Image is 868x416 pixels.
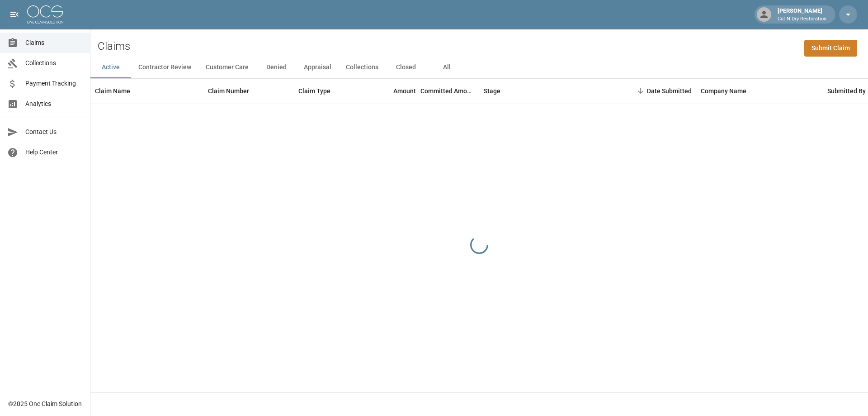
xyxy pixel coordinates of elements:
button: Customer Care [198,57,256,78]
span: Help Center [25,148,83,157]
span: Claims [25,38,83,48]
button: All [426,57,467,78]
div: Amount [393,78,416,104]
div: © 2025 One Claim Solution [8,399,82,408]
a: Submit Claim [804,40,857,57]
div: Submitted By [827,78,866,104]
span: Collections [25,58,83,68]
button: Active [90,57,131,78]
div: Claim Type [298,78,330,104]
div: Claim Name [90,78,203,104]
button: Sort [634,85,647,97]
div: Committed Amount [420,78,479,104]
button: Denied [256,57,297,78]
button: open drawer [5,5,24,24]
div: Claim Number [208,78,249,104]
button: Contractor Review [131,57,198,78]
h2: Claims [98,40,130,53]
div: Amount [362,78,420,104]
div: Date Submitted [647,78,692,104]
div: Date Submitted [615,78,696,104]
img: ocs-logo-white-transparent.png [27,5,63,24]
div: dynamic tabs [90,57,868,78]
div: [PERSON_NAME] [774,6,830,23]
div: Stage [484,78,500,104]
div: Committed Amount [420,78,475,104]
p: Cut N Dry Restoration [778,15,826,23]
div: Stage [479,78,615,104]
div: Company Name [696,78,823,104]
span: Payment Tracking [25,79,83,88]
button: Appraisal [297,57,339,78]
span: Contact Us [25,127,83,137]
button: Closed [386,57,426,78]
div: Claim Type [294,78,362,104]
div: Claim Name [95,78,130,104]
div: Company Name [701,78,746,104]
div: Claim Number [203,78,294,104]
span: Analytics [25,99,83,109]
button: Collections [339,57,386,78]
